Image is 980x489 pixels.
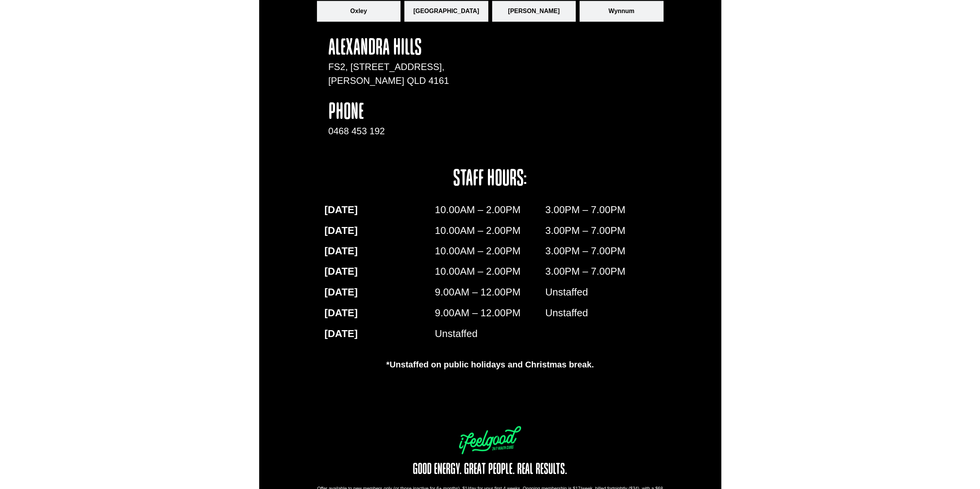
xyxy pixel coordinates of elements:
[435,264,545,279] p: 10.00AM – 2.00PM
[545,202,656,217] p: 3.00PM – 7.00PM
[545,305,656,320] p: Unstaffed
[435,285,545,300] p: 9.00AM – 12.00PM
[545,223,656,238] p: 3.00PM – 7.00PM
[413,7,479,16] span: [GEOGRAPHIC_DATA]
[325,305,435,320] p: [DATE]
[328,101,450,124] h4: phone
[325,202,435,217] p: [DATE]
[608,7,634,16] span: Wynnum
[435,223,545,238] p: 10.00AM – 2.00PM
[435,202,545,217] p: 10.00AM – 2.00PM
[328,60,450,88] p: FS2, [STREET_ADDRESS], [PERSON_NAME] QLD 4161
[466,37,652,152] iframe: apbct__label_id__gravity_form
[545,244,656,259] p: 3.00PM – 7.00PM
[545,264,656,279] p: 3.00PM – 7.00PM
[328,37,450,60] h4: Alexandra Hills
[325,264,435,279] p: [DATE]
[325,285,435,300] p: [DATE]
[350,7,367,16] span: Oxley
[508,7,560,16] span: [PERSON_NAME]
[321,358,660,371] p: *Unstaffed on public holidays and Christmas break.
[328,124,450,138] div: 0468 453 192
[435,326,545,341] p: Unstaffed
[325,223,435,238] p: [DATE]
[325,326,435,341] p: [DATE]
[395,168,585,191] h4: staff hours:
[545,285,656,305] div: Unstaffed
[435,244,545,259] p: 10.00AM – 2.00PM
[435,305,545,320] p: 9.00AM – 12.00PM
[393,462,587,477] h5: Good Energy. Great People. Real Results.
[325,244,435,259] p: [DATE]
